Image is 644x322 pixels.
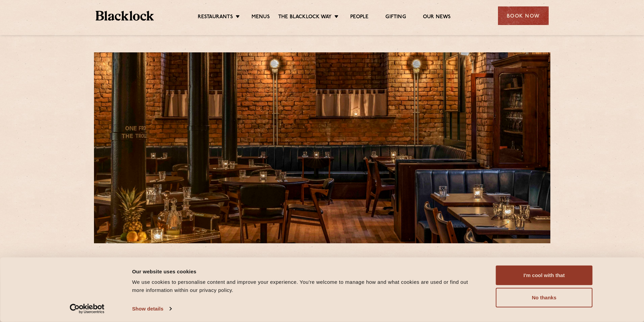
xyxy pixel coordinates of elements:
a: People [350,14,368,21]
a: Show details [132,304,171,314]
img: BL_Textured_Logo-footer-cropped.svg [96,11,154,21]
div: We use cookies to personalise content and improve your experience. You're welcome to manage how a... [132,278,481,294]
a: Usercentrics Cookiebot - opens in a new window [57,304,117,314]
a: Menus [252,14,270,21]
button: I'm cool with that [496,266,593,285]
button: No thanks [496,288,593,307]
a: Gifting [385,14,406,21]
div: Our website uses cookies [132,267,481,275]
a: Our News [423,14,451,21]
a: The Blacklock Way [278,14,332,21]
div: Book Now [498,6,549,25]
a: Restaurants [198,14,233,21]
